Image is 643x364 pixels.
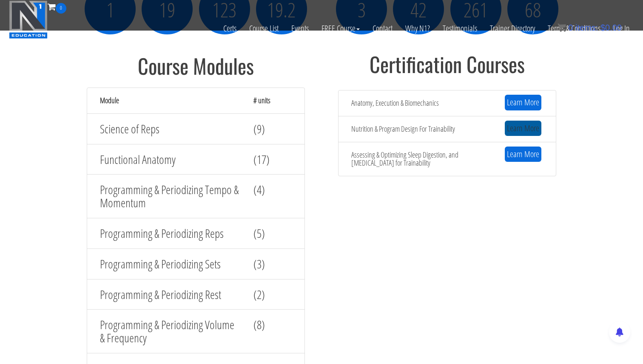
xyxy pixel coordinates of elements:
h4: Programming & Periodizing Rest [100,288,241,301]
a: Log In [607,14,636,43]
h4: (17) [253,153,292,166]
h4: Functional Anatomy [100,153,241,166]
a: 0 items: $0.00 [558,23,622,32]
h4: Nutrition & Program Design For Trainability [351,125,492,133]
h4: Assessing & Optimizing Sleep Digestion, and [MEDICAL_DATA] for Trainability [351,151,492,168]
strong: # units [253,95,270,105]
h4: (4) [253,183,292,196]
h4: (2) [253,288,292,301]
h4: (3) [253,257,292,271]
h4: (5) [253,227,292,240]
a: FREE Course [315,14,366,43]
h2: Certification Courses [338,53,556,76]
a: Events [285,14,315,43]
h4: (9) [253,122,292,135]
h4: (8) [253,318,292,331]
a: Course List [243,14,285,43]
h4: Programming & Periodizing Volume & Frequency [100,318,241,344]
a: Certs [217,14,243,43]
span: items: [575,23,598,32]
a: 0 [48,1,66,12]
bdi: 0.00 [600,23,622,32]
a: Learn More [505,95,541,110]
a: Learn More [505,121,541,136]
h2: Course Modules [87,55,305,87]
img: icon11.png [558,23,566,32]
span: 0 [56,3,66,14]
a: Trainer Directory [484,14,541,43]
span: $ [600,23,605,32]
strong: Module [100,95,119,105]
a: Why N1? [399,14,436,43]
h4: Programming & Periodizing Reps [100,227,241,240]
a: Testimonials [436,14,484,43]
a: Contact [366,14,399,43]
h4: Anatomy, Execution & Biomechanics [351,99,492,107]
h4: Programming & Periodizing Sets [100,257,241,271]
h4: Programming & Periodizing Tempo & Momentum [100,183,241,209]
span: 0 [568,23,573,32]
img: n1-education [9,0,48,39]
h4: Science of Reps [100,122,241,135]
a: Terms & Conditions [541,14,607,43]
a: Learn More [505,147,541,162]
